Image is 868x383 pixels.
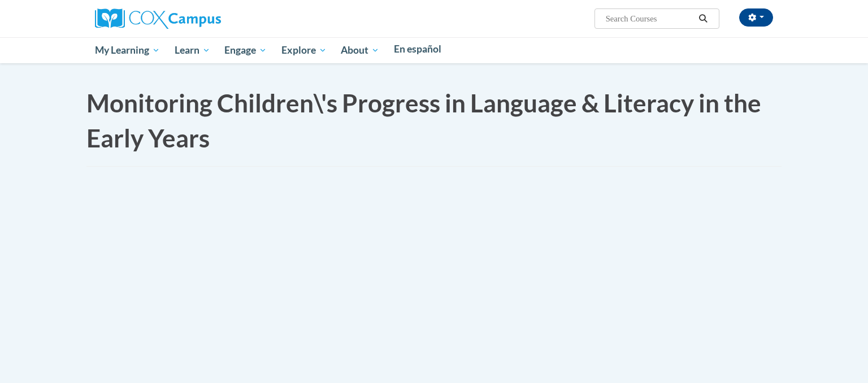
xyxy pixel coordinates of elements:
[341,43,379,57] span: About
[95,43,160,57] span: My Learning
[695,12,712,25] button: Search
[167,37,218,63] a: Learn
[394,43,441,55] span: En español
[78,37,790,63] div: Main menu
[281,43,327,57] span: Explore
[175,43,210,57] span: Learn
[698,15,709,23] i: 
[387,37,449,61] a: En español
[217,37,274,63] a: Engage
[739,8,773,27] button: Account Settings
[224,43,267,57] span: Engage
[86,88,761,153] span: Monitoring Children\'s Progress in Language & Literacy in the Early Years
[95,13,221,23] a: Cox Campus
[334,37,387,63] a: About
[274,37,334,63] a: Explore
[95,8,221,29] img: Cox Campus
[88,37,167,63] a: My Learning
[605,12,695,25] input: Search Courses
